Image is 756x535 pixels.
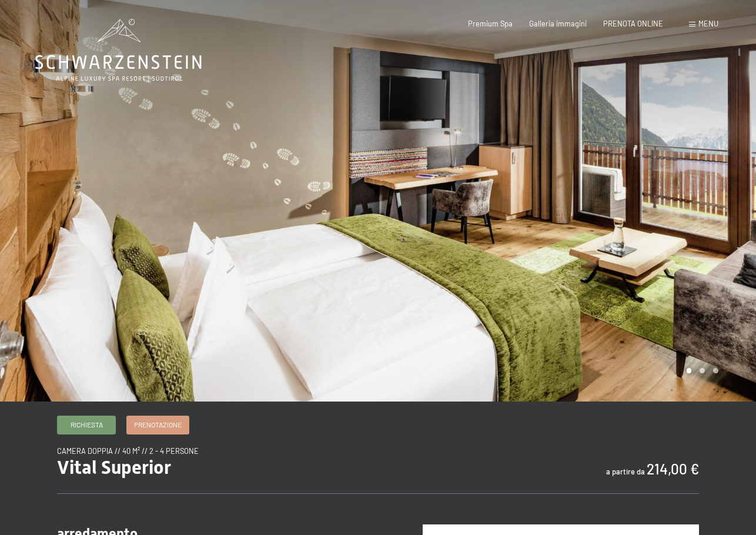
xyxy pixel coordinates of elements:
[606,467,645,476] span: a partire da
[603,19,663,28] a: PRENOTA ONLINE
[57,446,199,456] span: camera doppia // 40 m² // 2 - 4 persone
[698,19,718,28] span: Menu
[71,420,103,430] span: Richiesta
[58,416,115,434] a: Richiesta
[57,456,171,479] span: Vital Superior
[127,416,189,434] a: Prenotazione
[468,19,513,28] a: Premium Spa
[134,420,182,430] span: Prenotazione
[529,19,587,28] a: Galleria immagini
[647,460,699,477] b: 214,00 €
